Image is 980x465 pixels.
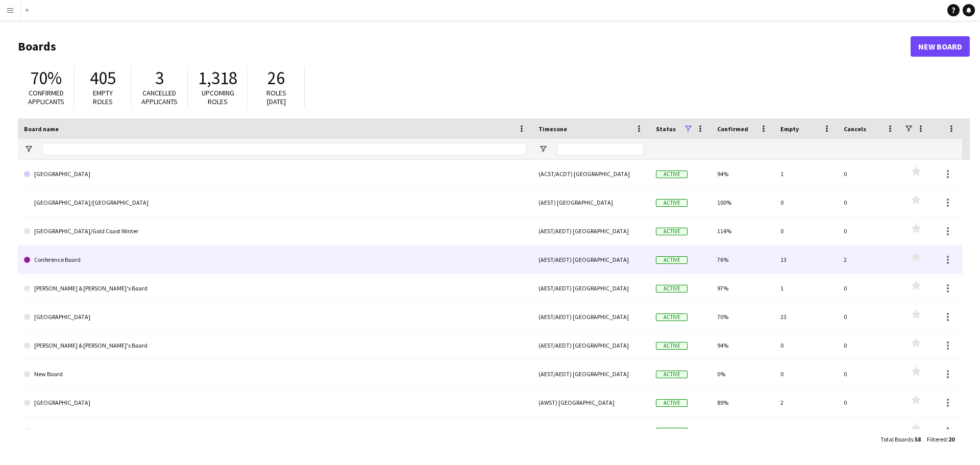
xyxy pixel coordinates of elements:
a: [GEOGRAPHIC_DATA]/Gold Coast Winter [24,217,526,246]
span: 1,318 [198,67,237,89]
div: 94% [711,160,774,188]
div: 94% [711,331,774,359]
div: 76% [711,246,774,274]
a: [PERSON_NAME] & [PERSON_NAME]'s Board [24,274,526,303]
div: 0 [838,417,901,445]
div: (ACST/ACDT) [GEOGRAPHIC_DATA] [532,160,650,188]
div: 0% [711,360,774,388]
span: Active [656,428,688,435]
span: Active [656,170,688,178]
div: (AEST/AEDT) [GEOGRAPHIC_DATA] [532,274,650,302]
span: Filtered [927,435,947,443]
div: 13 [774,246,838,274]
input: Timezone Filter Input [557,143,644,155]
span: 70% [30,67,62,89]
span: Board name [24,125,59,133]
div: 1 [774,160,838,188]
span: Status [656,125,676,133]
span: 26 [267,67,285,89]
div: 0 [774,417,838,445]
span: Roles [DATE] [266,88,286,106]
span: 58 [915,435,921,443]
div: 0 [838,331,901,359]
span: Active [656,199,688,207]
a: [GEOGRAPHIC_DATA] [24,388,526,417]
div: 0% [711,417,774,445]
div: (AEST/AEDT) [GEOGRAPHIC_DATA] [532,360,650,388]
a: SAMSUNG [24,417,526,446]
input: Board name Filter Input [42,143,526,155]
span: Active [656,313,688,321]
div: 0 [838,217,901,245]
span: Active [656,371,688,378]
button: Open Filter Menu [24,144,33,154]
a: New Board [911,36,970,57]
a: [PERSON_NAME] & [PERSON_NAME]'s Board [24,331,526,360]
span: Active [656,256,688,264]
a: [GEOGRAPHIC_DATA] [24,160,526,188]
div: (AEST/AEDT) [GEOGRAPHIC_DATA] [532,303,650,331]
div: (AEST/AEDT) [GEOGRAPHIC_DATA] [532,331,650,359]
a: New Board [24,360,526,388]
div: (AEST/AEDT) [GEOGRAPHIC_DATA] [532,246,650,274]
div: : [880,429,921,449]
div: 0 [774,217,838,245]
span: Empty roles [93,88,113,106]
div: 0 [774,360,838,388]
div: 23 [774,303,838,331]
div: : [927,429,954,449]
span: Active [656,285,688,292]
div: 97% [711,274,774,302]
div: 1 [774,274,838,302]
span: Upcoming roles [202,88,234,106]
div: 0 [838,160,901,188]
span: Confirmed [717,125,748,133]
a: [GEOGRAPHIC_DATA]/[GEOGRAPHIC_DATA] [24,188,526,217]
div: 89% [711,388,774,417]
div: 114% [711,217,774,245]
div: 70% [711,303,774,331]
h1: Boards [18,39,911,54]
div: 0 [838,388,901,417]
span: Cancels [844,125,866,133]
span: Active [656,228,688,235]
span: Cancelled applicants [141,88,178,106]
div: 100% [711,188,774,216]
span: 20 [948,435,954,443]
button: Open Filter Menu [538,144,548,154]
div: 0 [838,188,901,216]
span: 3 [155,67,164,89]
a: [GEOGRAPHIC_DATA] [24,303,526,331]
div: 0 [774,331,838,359]
div: (AEST/AEDT) [GEOGRAPHIC_DATA] [532,217,650,245]
div: (AWST) [GEOGRAPHIC_DATA] [532,388,650,417]
div: 0 [838,274,901,302]
span: Empty [780,125,799,133]
span: 405 [90,67,116,89]
span: Confirmed applicants [28,88,64,106]
span: Active [656,342,688,350]
div: (AEST/AEDT) [GEOGRAPHIC_DATA] [532,417,650,445]
span: Active [656,399,688,407]
div: 2 [774,388,838,417]
div: 0 [838,303,901,331]
div: 0 [838,360,901,388]
span: Total Boards [880,435,913,443]
a: Conference Board [24,246,526,274]
div: 0 [774,188,838,216]
div: (AEST) [GEOGRAPHIC_DATA] [532,188,650,216]
span: Timezone [538,125,567,133]
div: 2 [838,246,901,274]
